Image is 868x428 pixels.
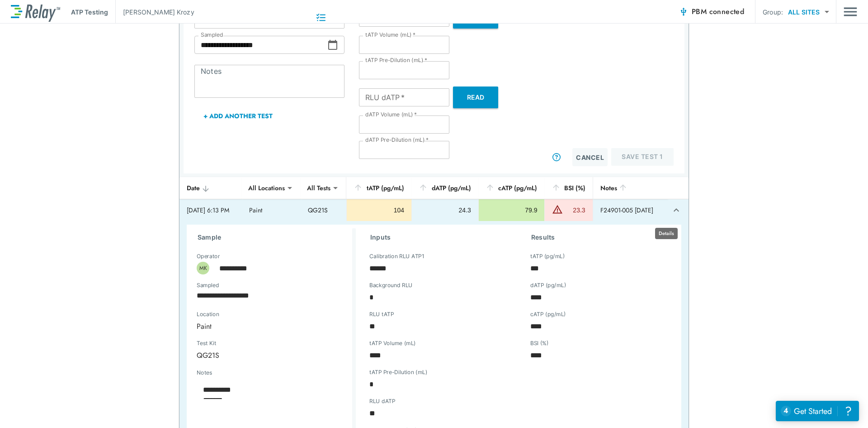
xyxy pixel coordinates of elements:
label: BSI (%) [530,340,549,346]
label: Sampled [197,282,219,289]
div: All Tests [301,179,337,197]
div: 24.3 [419,206,471,215]
label: dATP Pre-Dilution (mL) [365,137,429,143]
div: Notes [600,183,660,193]
div: cATP (pg/mL) [486,183,538,193]
div: 23.3 [565,206,585,215]
label: Background RLU [369,282,412,289]
h3: Results [531,232,670,243]
div: dATP (pg/mL) [419,183,471,193]
button: + Add Another Test [194,105,282,127]
label: Operator [197,253,220,260]
p: ATP Testing [71,7,108,17]
img: Connected Icon [679,7,688,16]
button: PBM connected [675,3,748,21]
td: QG21S [301,199,346,221]
div: [DATE] 6:13 PM [187,206,235,215]
th: Date [179,177,242,199]
label: Sampled [201,32,223,38]
input: Choose date, selected date is Sep 18, 2025 [190,286,337,304]
label: dATP Volume (mL) [365,111,417,118]
div: QG21S [190,346,282,364]
input: Choose date, selected date is Sep 18, 2025 [194,36,327,54]
label: tATP Volume (mL) [365,32,415,38]
div: Details [655,228,678,239]
label: Location [197,311,311,317]
label: Test Kit [197,340,265,346]
iframe: Resource center [776,401,859,421]
label: dATP (pg/mL) [530,282,566,289]
img: LuminUltra Relay [11,2,60,22]
td: Paint [242,199,301,221]
h3: Sample [198,232,352,243]
button: Read [453,87,498,108]
td: F24901-005 [DATE] [593,199,668,221]
label: RLU dATP [369,398,395,404]
span: PBM [692,5,744,18]
label: Calibration RLU ATP1 [369,253,424,260]
label: tATP Volume (mL) [369,340,416,346]
label: tATP Pre-Dilution (mL) [369,369,427,375]
div: All Locations [242,179,291,197]
button: Cancel [572,148,608,166]
label: cATP (pg/mL) [530,311,566,317]
p: [PERSON_NAME] Krozy [123,7,194,17]
img: Warning [552,204,563,215]
button: expand row [669,202,684,218]
label: tATP Pre-Dilution (mL) [365,57,427,63]
label: tATP (pg/mL) [530,253,565,260]
img: Drawer Icon [844,3,857,20]
h3: Inputs [370,232,509,243]
div: tATP (pg/mL) [354,183,404,193]
button: Main menu [844,3,857,20]
p: Group: [763,7,783,17]
label: Notes [197,370,212,376]
div: BSI (%) [552,183,585,193]
div: 104 [354,206,404,215]
div: Paint [190,317,343,335]
div: MK [197,262,209,274]
span: connected [709,6,745,17]
div: 79.9 [486,206,538,215]
label: RLU tATP [369,311,394,317]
